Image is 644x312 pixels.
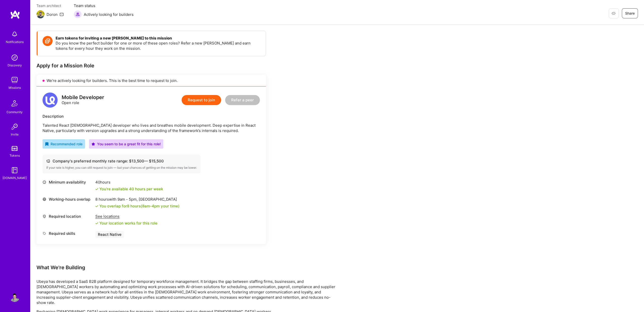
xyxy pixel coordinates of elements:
div: Minimum availability [43,180,93,185]
div: Tokens [10,153,20,158]
img: tokens [12,146,18,151]
div: You're available 40 hours per week [95,186,163,192]
img: teamwork [10,75,20,85]
div: Open role [62,95,104,105]
p: Ubeya has developed a SaaS B2B platform designed for temporary workforce management. It bridges t... [36,279,338,305]
i: icon Check [95,205,98,208]
span: 8am - 4pm [142,204,160,208]
div: We’re actively looking for builders. This is the best time to request to join. [36,75,266,86]
div: 40 hours [95,180,163,185]
i: icon World [43,197,46,201]
div: You seem to be a great fit for this role! [92,141,161,147]
div: You overlap for 8 hours ( your time) [99,203,180,209]
div: Notifications [6,39,24,44]
div: If your rate is higher, you can still request to join — but your chances of getting on the missio... [46,166,197,170]
span: Team status [74,3,134,8]
div: What We're Building [36,264,338,271]
div: Description [43,114,260,119]
div: Your location works for this role [95,220,157,226]
img: Invite [10,122,20,132]
i: icon Mail [60,12,64,16]
span: 9am - 5pm , [116,197,139,202]
img: Actively looking for builders [74,10,82,18]
img: User Avatar [10,292,20,302]
div: See locations [95,214,157,219]
div: Required location [43,214,93,219]
div: [DOMAIN_NAME] [3,175,27,181]
div: 8 hours with [GEOGRAPHIC_DATA] [95,197,180,202]
img: logo [10,10,20,19]
i: icon Cash [46,159,50,163]
img: bell [10,29,20,39]
div: Discovery [8,63,22,68]
span: Share [625,11,635,16]
div: Community [7,109,23,115]
div: Missions [9,85,21,90]
img: Team Architect [36,10,45,18]
button: Share [622,8,638,18]
span: Team architect [36,3,64,8]
button: Request to join [182,95,221,105]
img: logo [43,93,58,108]
h4: Earn tokens for inviting a new [PERSON_NAME] to this mission [56,36,261,40]
img: Community [9,97,21,109]
i: icon Tag [43,232,46,235]
div: Recommended role [45,141,83,147]
i: icon PurpleStar [92,142,95,146]
div: Apply for a Mission Role [36,62,266,69]
img: discovery [10,53,20,63]
div: React Native [95,231,124,238]
span: Actively looking for builders [84,12,134,17]
i: icon Check [95,188,98,191]
i: icon EyeClosed [612,11,616,15]
i: icon RecommendedBadge [45,142,49,146]
div: Working-hours overlap [43,197,93,202]
div: Doron [47,12,58,17]
p: Do you know the perfect builder for one or more of these open roles? Refer a new [PERSON_NAME] an... [56,40,261,51]
img: Token icon [43,36,53,46]
a: User Avatar [8,292,21,302]
div: Invite [11,132,19,137]
i: icon Clock [43,180,46,184]
div: Mobile Developer [62,95,104,100]
i: icon Check [95,222,98,225]
div: Company's preferred monthly rate range: $ 13,500 — $ 15,500 [46,158,197,164]
button: Refer a peer [225,95,260,105]
p: Talented React [DEMOGRAPHIC_DATA] developer who lives and breathes mobile development. Deep exper... [43,123,260,133]
div: Required skills [43,231,93,236]
i: icon Location [43,214,46,218]
img: guide book [10,165,20,175]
